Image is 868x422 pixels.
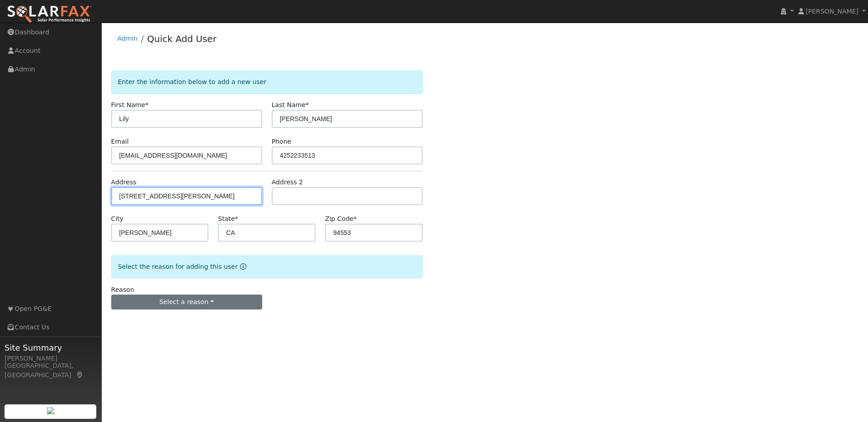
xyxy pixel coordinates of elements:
[306,101,309,108] span: Required
[76,371,84,379] a: Map
[235,215,238,222] span: Required
[354,215,357,222] span: Required
[145,101,148,108] span: Required
[218,214,238,224] label: State
[806,8,859,15] span: [PERSON_NAME]
[111,214,124,224] label: City
[272,100,309,110] label: Last Name
[111,255,423,278] div: Select the reason for adding this user
[325,214,357,224] label: Zip Code
[7,5,92,24] img: SolarFax
[5,342,97,354] span: Site Summary
[111,178,137,187] label: Address
[111,100,149,110] label: First Name
[5,361,97,380] div: [GEOGRAPHIC_DATA], [GEOGRAPHIC_DATA]
[111,295,262,310] button: Select a reason
[238,263,246,270] a: Reason for new user
[147,33,217,44] a: Quick Add User
[47,407,54,414] img: retrieve
[118,35,138,42] a: Admin
[111,285,134,295] label: Reason
[272,178,303,187] label: Address 2
[272,137,292,146] label: Phone
[5,354,97,363] div: [PERSON_NAME]
[111,70,423,94] div: Enter the information below to add a new user
[111,137,129,146] label: Email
